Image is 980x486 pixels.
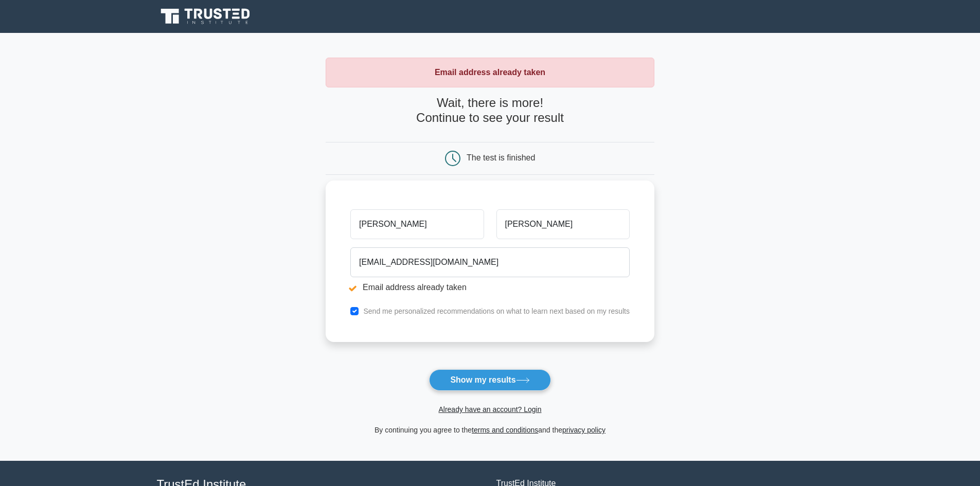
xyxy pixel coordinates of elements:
[319,424,661,436] div: By continuing you agree to the and the
[350,281,630,294] li: Email address already taken
[496,209,630,239] input: Last name
[326,96,654,125] h4: Wait, there is more! Continue to see your result
[350,247,630,277] input: Email
[438,405,541,413] a: Already have an account? Login
[467,153,535,162] div: The test is finished
[429,369,550,391] button: Show my results
[363,307,630,315] label: Send me personalized recommendations on what to learn next based on my results
[350,209,484,239] input: First name
[472,426,538,434] a: terms and conditions
[435,68,545,77] strong: Email address already taken
[562,426,605,434] a: privacy policy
